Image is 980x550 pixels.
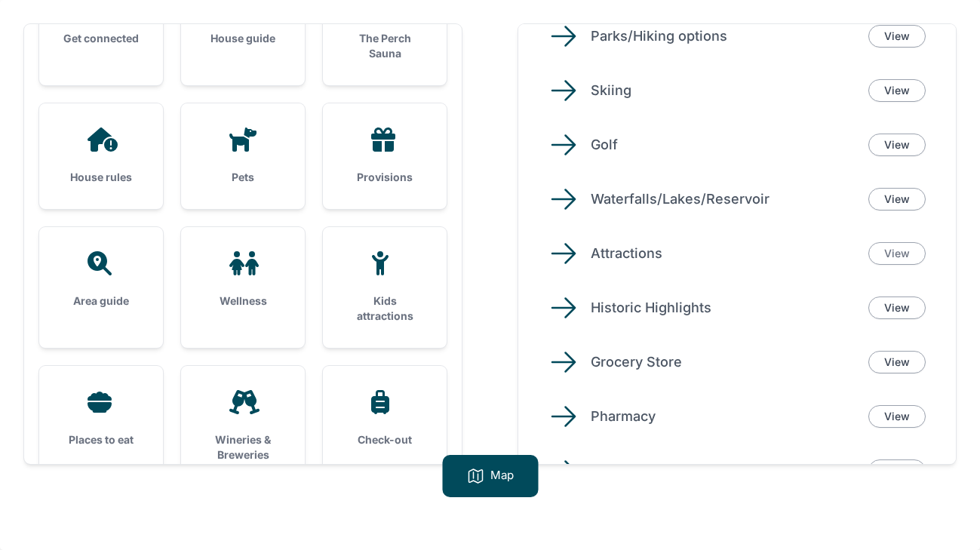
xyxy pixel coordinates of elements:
p: Map [490,467,514,485]
a: Places to eat [39,366,163,472]
a: Kids attractions [323,227,447,348]
a: View [868,405,926,428]
h3: Get connected [63,31,139,46]
a: House rules [39,103,163,209]
h3: House rules [63,170,139,185]
a: Wellness [181,227,305,333]
a: View [868,459,926,482]
a: View [868,297,926,319]
h3: Area guide [63,293,139,309]
a: Check-out [323,366,447,472]
a: View [868,242,926,265]
p: Skiing [591,80,856,101]
p: Parks/Hiking options [591,26,856,47]
h3: House guide [205,31,281,46]
h3: Pets [205,170,281,185]
h3: Places to eat [63,432,139,447]
p: Attractions [591,243,856,264]
p: Grocery Store [591,352,856,373]
a: View [868,134,926,156]
h3: Wineries & Breweries [205,432,281,462]
p: Historic Highlights [591,297,856,318]
p: Waterfalls/Lakes/Reservoir [591,189,856,210]
h3: Kids attractions [347,293,422,324]
h3: Wellness [205,293,281,309]
a: Area guide [39,227,163,333]
a: View [868,79,926,102]
h3: Check-out [347,432,422,447]
h3: The Perch Sauna [347,31,422,61]
h3: Provisions [347,170,422,185]
a: Wineries & Breweries [181,366,305,487]
p: Hospitals [591,460,856,481]
a: Pets [181,103,305,209]
p: Golf [591,134,856,155]
a: View [868,188,926,210]
p: Pharmacy [591,406,856,427]
a: Provisions [323,103,447,209]
a: View [868,351,926,373]
a: View [868,25,926,48]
